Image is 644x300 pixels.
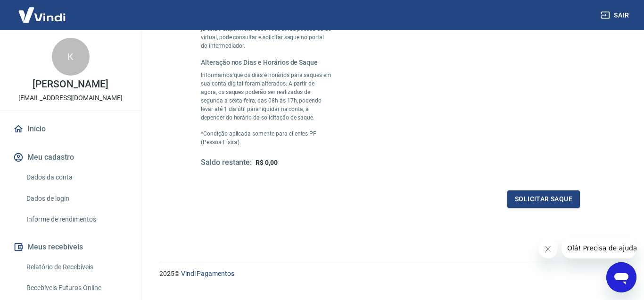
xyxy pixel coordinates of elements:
a: Vindi Pagamentos [181,270,234,277]
a: Dados de login [23,189,130,208]
h6: Alteração nos Dias e Horários de Saque [201,58,332,67]
a: Recebíveis Futuros Online [23,278,130,298]
span: R$ 0,00 [256,159,278,166]
a: Dados da conta [23,168,130,187]
a: Informe de rendimentos [23,210,130,229]
button: Meu cadastro [11,147,130,168]
img: Vindi [11,0,73,29]
a: Início [11,119,130,139]
p: [EMAIL_ADDRESS][DOMAIN_NAME] [18,93,123,103]
button: Solicitar saque [507,190,580,208]
iframe: Close message [539,240,558,258]
p: [PERSON_NAME] [33,79,108,89]
button: Meus recebíveis [11,237,130,257]
iframe: Button to launch messaging window [606,262,636,292]
p: Informamos que os dias e horários para saques em sua conta digital foram alterados. A partir de a... [201,71,332,122]
a: Relatório de Recebíveis [23,257,130,277]
p: 2025 © [159,269,621,279]
p: *Condição aplicada somente para clientes PF (Pessoa Física). [201,129,332,146]
h5: Saldo restante: [201,158,252,168]
iframe: Message from company [561,238,636,258]
span: Olá! Precisa de ajuda? [6,7,79,14]
div: K [52,38,90,76]
button: Sair [599,7,633,24]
